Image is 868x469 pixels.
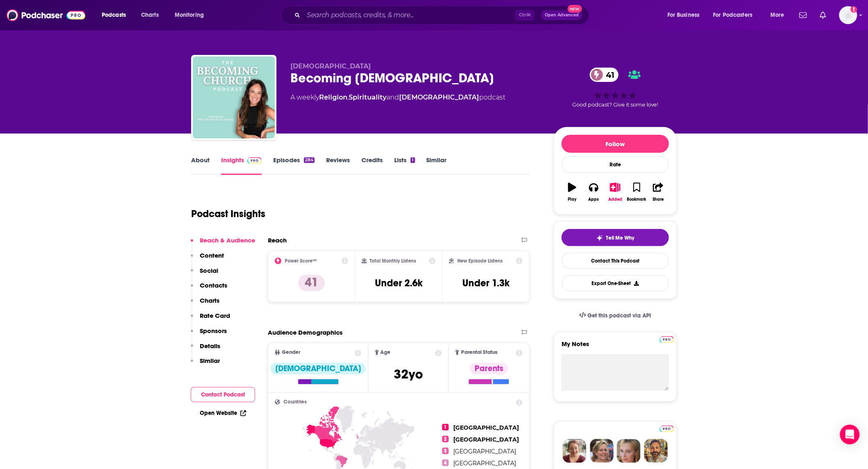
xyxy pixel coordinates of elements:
[200,251,224,259] p: Content
[608,197,622,202] div: Added
[541,10,582,20] button: Open AdvancedNew
[381,350,391,355] span: Age
[590,68,619,82] a: 41
[470,363,508,374] div: Parents
[627,197,646,202] div: Bookmark
[200,267,218,274] p: Social
[660,336,674,343] img: Podchaser Pro
[169,9,215,22] button: open menu
[839,6,857,24] span: Logged in as eerdmans
[605,177,626,207] button: Added
[200,297,219,304] p: Charts
[839,6,857,24] button: Show profile menu
[817,8,829,22] a: Show notifications dropdown
[319,93,347,101] a: Religion
[96,9,137,22] button: open menu
[200,357,220,365] p: Similar
[554,62,677,113] div: 41Good podcast? Give it some love!
[7,7,85,23] img: Podchaser - Follow, Share and Rate Podcasts
[667,9,700,21] span: For Business
[247,157,262,164] img: Podchaser Pro
[283,399,307,405] span: Countries
[304,9,515,22] input: Search podcasts, credits, & more...
[770,9,784,21] span: More
[442,424,449,430] span: 1
[273,156,315,175] a: Episodes284
[461,350,498,355] span: Parental Status
[563,439,587,463] img: Sydney Profile
[839,6,857,24] img: User Profile
[193,57,275,138] img: Becoming Church
[270,363,366,374] div: [DEMOGRAPHIC_DATA]
[268,236,287,244] h2: Reach
[191,342,220,357] button: Details
[200,312,230,319] p: Rate Card
[290,93,505,102] div: A weekly podcast
[411,157,415,163] div: 1
[515,10,535,20] span: Ctrl K
[796,8,810,22] a: Show notifications dropdown
[191,327,227,342] button: Sponsors
[562,135,669,153] button: Follow
[394,366,423,382] span: 32 yo
[191,281,227,297] button: Contacts
[442,460,449,466] span: 4
[648,177,669,207] button: Share
[568,5,582,13] span: New
[370,258,416,264] h2: Total Monthly Listens
[562,229,669,246] button: tell me why sparkleTell Me Why
[347,93,349,101] span: ,
[268,329,343,336] h2: Audience Demographics
[572,102,658,108] span: Good podcast? Give it some love!
[285,258,317,264] h2: Power Score™
[598,68,619,82] span: 41
[191,357,220,372] button: Similar
[562,177,583,207] button: Play
[606,235,635,241] span: Tell Me Why
[462,277,509,289] h3: Under 1.3k
[644,439,668,463] img: Jon Profile
[562,253,669,269] a: Contact This Podcast
[713,9,753,21] span: For Podcasters
[562,156,669,173] div: Rate
[200,342,220,350] p: Details
[136,9,164,22] a: Charts
[626,177,647,207] button: Bookmark
[545,13,579,17] span: Open Advanced
[442,436,449,442] span: 2
[200,281,227,289] p: Contacts
[583,177,604,207] button: Apps
[454,424,519,431] span: [GEOGRAPHIC_DATA]
[386,93,399,101] span: and
[191,251,224,267] button: Content
[840,425,860,444] div: Open Intercom Messenger
[191,387,255,402] button: Contact Podcast
[375,277,423,289] h3: Under 2.6k
[102,9,126,21] span: Podcasts
[191,208,265,220] h1: Podcast Insights
[361,156,383,175] a: Credits
[589,197,599,202] div: Apps
[588,312,651,319] span: Get this podcast via API
[765,9,795,22] button: open menu
[200,410,246,417] a: Open Website
[454,436,519,443] span: [GEOGRAPHIC_DATA]
[304,157,315,163] div: 284
[191,236,255,251] button: Reach & Audience
[660,335,674,343] a: Pro website
[175,9,204,21] span: Monitoring
[653,197,664,202] div: Share
[191,156,210,175] a: About
[457,258,503,264] h2: New Episode Listens
[326,156,350,175] a: Reviews
[562,275,669,291] button: Export One-Sheet
[708,9,765,22] button: open menu
[662,9,710,22] button: open menu
[191,267,218,282] button: Social
[454,448,516,455] span: [GEOGRAPHIC_DATA]
[282,350,300,355] span: Gender
[573,306,658,326] a: Get this podcast via API
[298,275,325,291] p: 41
[221,156,262,175] a: InsightsPodchaser Pro
[191,297,219,312] button: Charts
